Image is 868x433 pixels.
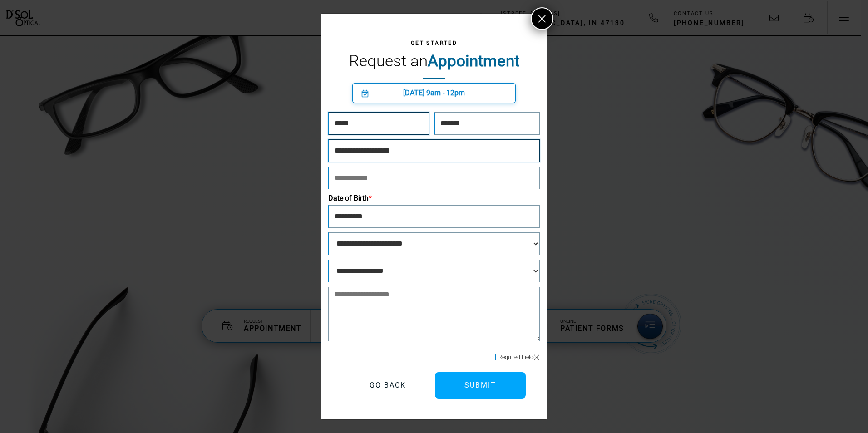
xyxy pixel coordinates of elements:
h2: Request an [337,49,531,79]
button: Submit [435,372,526,399]
button: Go Back [342,372,433,399]
input: Phone Number [328,167,540,189]
label: Date of Birth [328,194,540,203]
h4: Get Started [337,39,531,47]
span: [DATE] 9am - 12pm [403,89,465,97]
strong: Appointment [428,52,519,70]
span: Required Field(s) [495,354,540,360]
